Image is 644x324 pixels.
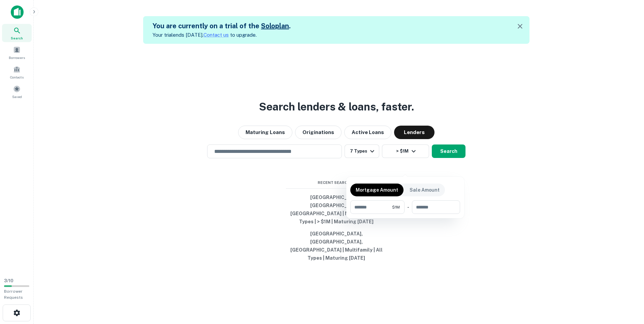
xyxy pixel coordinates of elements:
[407,200,409,214] div: -
[410,186,440,194] p: Sale Amount
[610,270,644,302] iframe: Chat Widget
[392,204,400,210] span: $1M
[356,186,398,194] p: Mortgage Amount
